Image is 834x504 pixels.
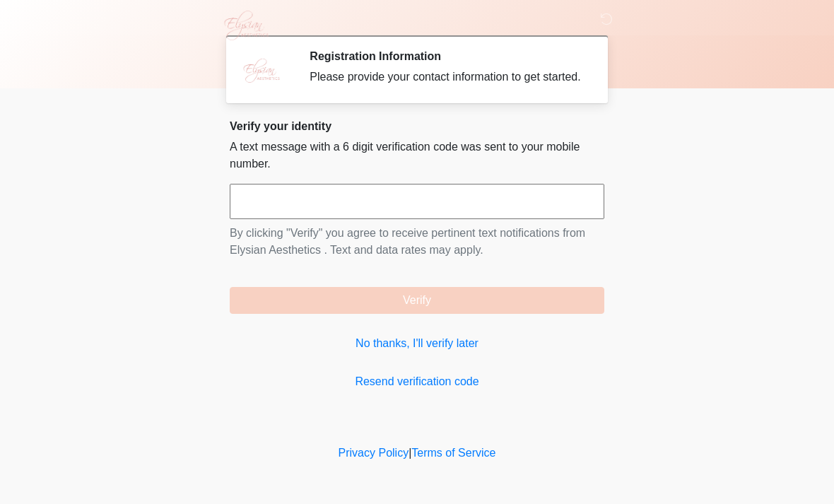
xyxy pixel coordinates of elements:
[230,287,604,314] button: Verify
[230,335,604,352] a: No thanks, I'll verify later
[310,49,583,63] h2: Registration Information
[240,49,283,92] img: Agent Avatar
[409,447,411,459] a: |
[310,69,583,86] div: Please provide your contact information to get started.
[411,447,495,459] a: Terms of Service
[230,119,604,133] h2: Verify your identity
[230,373,604,390] a: Resend verification code
[230,225,604,259] p: By clicking "Verify" you agree to receive pertinent text notifications from Elysian Aesthetics . ...
[216,11,275,40] img: Elysian Aesthetics Logo
[230,139,604,172] p: A text message with a 6 digit verification code was sent to your mobile number.
[339,447,409,459] a: Privacy Policy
